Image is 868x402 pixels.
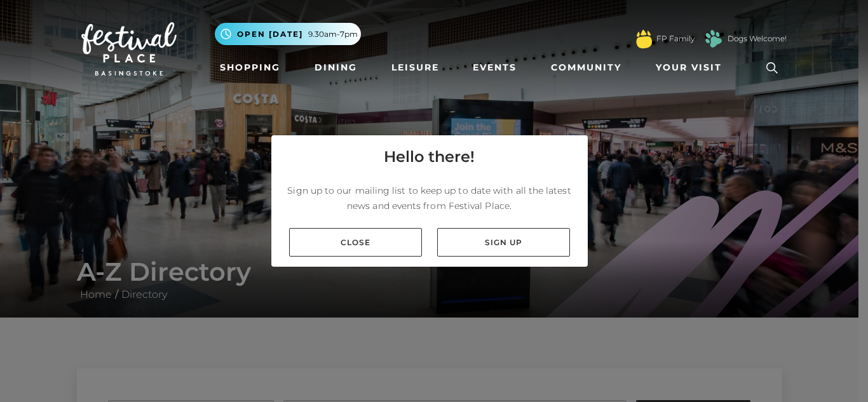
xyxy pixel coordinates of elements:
[237,29,303,40] span: Open [DATE]
[546,56,627,79] a: Community
[309,56,362,79] a: Dining
[728,33,787,44] a: Dogs Welcome!
[308,29,358,40] span: 9.30am-7pm
[656,33,695,44] a: FP Family
[386,56,444,79] a: Leisure
[281,183,578,213] p: Sign up to our mailing list to keep up to date with all the latest news and events from Festival ...
[651,56,733,79] a: Your Visit
[215,56,285,79] a: Shopping
[215,23,361,45] button: Open [DATE] 9.30am-7pm
[384,145,475,168] h4: Hello there!
[656,61,722,74] span: Your Visit
[289,228,422,257] a: Close
[468,56,522,79] a: Events
[437,228,570,257] a: Sign up
[81,22,177,76] img: Festival Place Logo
